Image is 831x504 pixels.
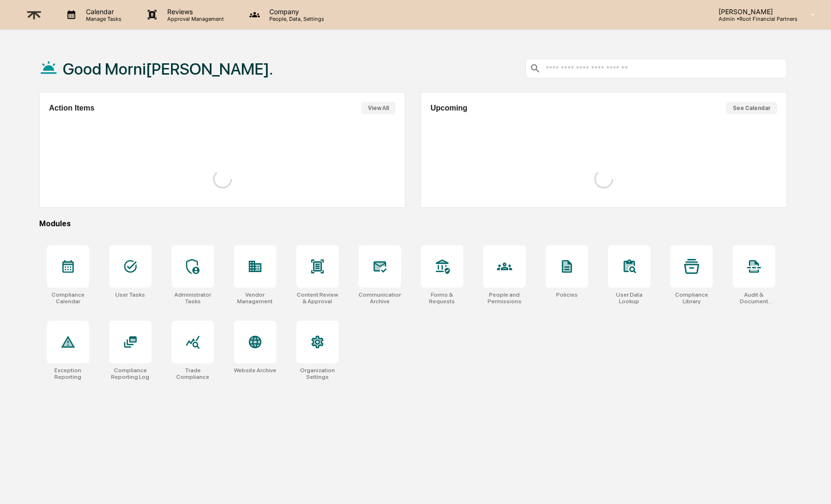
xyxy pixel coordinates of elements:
div: Website Archive [234,367,276,374]
p: Company [262,8,329,16]
div: Communications Archive [359,291,401,305]
h2: Action Items [49,104,94,112]
div: Modules [39,219,787,228]
div: Compliance Calendar [47,291,89,305]
p: Manage Tasks [78,16,126,22]
div: User Data Lookup [608,291,651,305]
p: Approval Management [160,16,229,22]
p: [PERSON_NAME] [711,8,797,16]
p: Admin • Root Financial Partners [711,16,797,22]
p: People, Data, Settings [262,16,329,22]
p: Reviews [160,8,229,16]
img: logo [23,3,45,26]
div: Content Review & Approval [296,291,339,305]
div: User Tasks [115,291,145,298]
div: Exception Reporting [47,367,89,380]
h1: Good Morni[PERSON_NAME]. [63,60,273,78]
p: Calendar [78,8,126,16]
div: Vendor Management [234,291,276,305]
div: Audit & Document Logs [733,291,775,305]
div: Policies [556,291,578,298]
div: Forms & Requests [421,291,463,305]
div: Organization Settings [296,367,339,380]
button: See Calendar [726,102,777,114]
div: Trade Compliance [171,367,214,380]
h2: Upcoming [430,104,467,112]
div: Administrator Tasks [171,291,214,305]
div: Compliance Library [670,291,713,305]
button: View All [361,102,395,114]
div: People and Permissions [483,291,526,305]
div: Compliance Reporting Log [109,367,152,380]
